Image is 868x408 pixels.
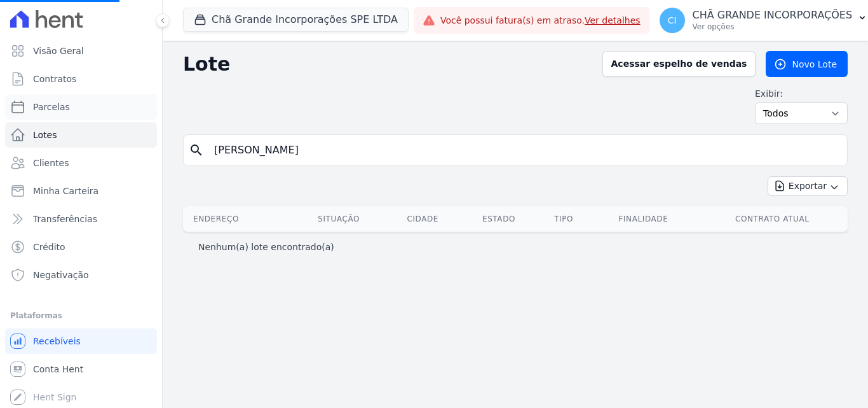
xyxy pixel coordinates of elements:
span: Transferências [33,213,97,225]
th: Endereço [183,206,292,232]
span: Crédito [33,241,65,253]
a: Recebíveis [5,328,157,354]
span: Minha Carteira [33,185,98,197]
span: Você possui fatura(s) em atraso. [440,14,641,27]
a: Lotes [5,122,157,148]
a: Contratos [5,66,157,92]
a: Transferências [5,206,157,232]
p: Nenhum(a) lote encontrado(a) [198,241,334,253]
button: Exportar [768,176,848,196]
th: Tipo [538,206,590,232]
a: Parcelas [5,94,157,120]
a: Acessar espelho de vendas [602,51,756,77]
button: Chã Grande Incorporações SPE LTDA [183,8,409,32]
span: Recebíveis [33,335,81,348]
span: CI [668,16,677,25]
a: Visão Geral [5,38,157,64]
a: Minha Carteira [5,178,157,204]
span: Conta Hent [33,363,83,376]
label: Exibir: [755,87,848,100]
a: Conta Hent [5,356,157,382]
a: Crédito [5,234,157,260]
th: Cidade [386,206,460,232]
div: Plataformas [10,308,152,323]
span: Negativação [33,269,89,281]
th: Estado [460,206,538,232]
i: search [189,143,204,158]
th: Contrato Atual [697,206,848,232]
p: Ver opções [693,22,853,32]
a: Negativação [5,262,157,288]
p: CHÃ GRANDE INCORPORAÇÕES [693,9,853,22]
th: Finalidade [590,206,696,232]
span: Contratos [33,73,76,85]
span: Lotes [33,129,57,141]
a: Clientes [5,150,157,176]
span: Parcelas [33,101,70,113]
a: Ver detalhes [585,15,641,25]
h2: Lote [183,53,592,76]
span: Visão Geral [33,45,84,57]
input: Buscar por nome [207,137,842,163]
a: Novo Lote [766,51,848,77]
th: Situação [292,206,386,232]
span: Clientes [33,157,69,169]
